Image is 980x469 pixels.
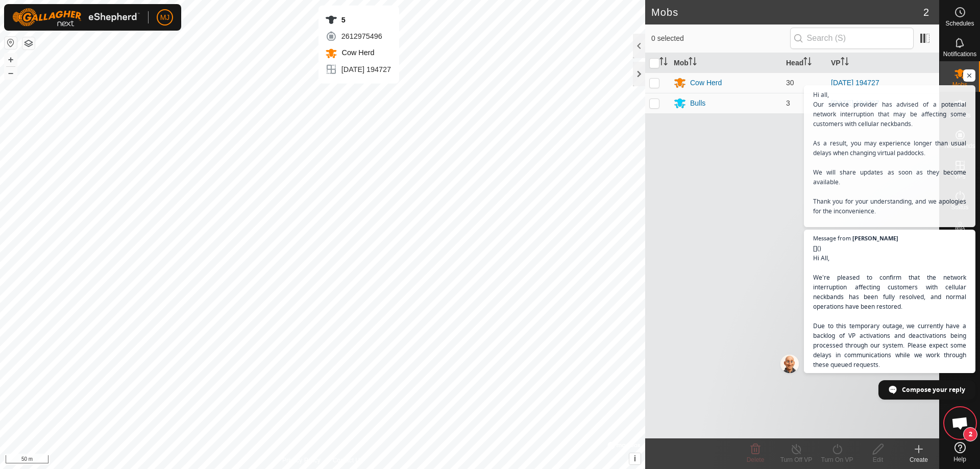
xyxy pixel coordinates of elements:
[634,454,636,463] span: i
[953,456,966,462] span: Help
[898,455,939,464] div: Create
[857,455,898,464] div: Edit
[160,12,170,23] span: MJ
[831,79,879,87] a: [DATE] 194727
[813,243,966,447] span: []() Hi All, We're pleased to confirm that the network interruption affecting customers with cell...
[902,381,965,399] span: Compose your reply
[22,37,35,50] button: Map Layers
[5,37,17,49] button: Reset Map
[790,28,914,49] input: Search (S)
[333,456,363,465] a: Contact Us
[690,98,705,109] div: Bulls
[945,20,974,27] span: Schedules
[325,63,391,76] div: [DATE] 194727
[689,59,697,67] p-sorticon: Activate to sort
[940,438,980,466] a: Help
[782,53,827,73] th: Head
[827,53,939,73] th: VP
[339,48,375,57] span: Cow Herd
[817,455,857,464] div: Turn On VP
[659,59,668,67] p-sorticon: Activate to sort
[786,99,790,107] span: 3
[670,53,782,73] th: Mob
[952,82,967,88] span: Mobs
[5,67,17,79] button: –
[325,14,391,26] div: 5
[629,453,641,464] button: i
[747,456,765,463] span: Delete
[943,51,976,57] span: Notifications
[651,33,790,44] span: 0 selected
[786,79,794,87] span: 30
[690,78,722,88] div: Cow Herd
[813,235,851,241] span: Message from
[282,456,321,465] a: Privacy Policy
[651,6,923,18] h2: Mobs
[945,408,975,438] div: Open chat
[963,427,977,441] span: 2
[923,5,929,20] span: 2
[12,8,140,27] img: Gallagher Logo
[5,54,17,66] button: +
[803,59,812,67] p-sorticon: Activate to sort
[813,90,966,235] span: Hi all, Our service provider has advised of a potential network interruption that may be affectin...
[325,30,391,42] div: 2612975496
[776,455,817,464] div: Turn Off VP
[841,59,849,67] p-sorticon: Activate to sort
[852,235,898,241] span: [PERSON_NAME]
